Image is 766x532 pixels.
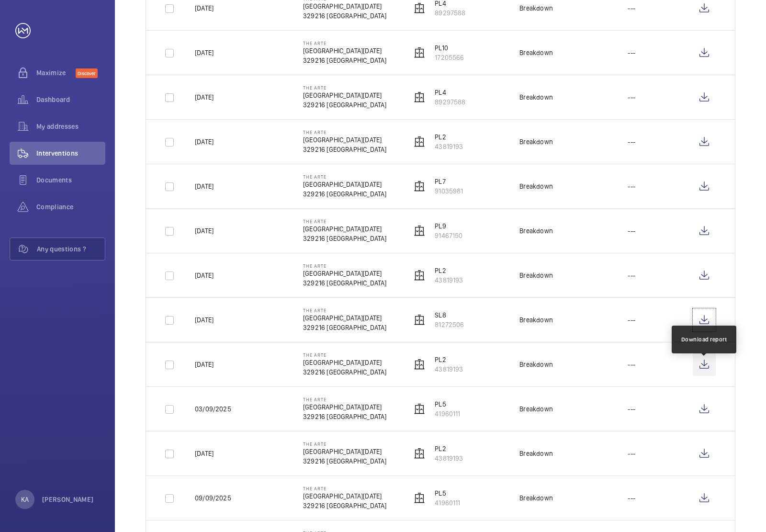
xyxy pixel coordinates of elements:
[303,1,386,11] p: [GEOGRAPHIC_DATA][DATE]
[414,181,425,192] img: elevator.svg
[303,269,386,278] p: [GEOGRAPHIC_DATA][DATE]
[628,404,635,414] p: ---
[36,122,105,131] span: My addresses
[303,501,386,510] p: 329216 [GEOGRAPHIC_DATA]
[435,364,463,374] p: 43819193
[435,231,462,240] p: 91467150
[42,495,94,504] p: [PERSON_NAME]
[628,493,635,503] p: ---
[519,315,553,325] div: Breakdown
[303,180,386,189] p: [GEOGRAPHIC_DATA][DATE]
[519,48,553,57] div: Breakdown
[303,402,386,412] p: [GEOGRAPHIC_DATA][DATE]
[303,486,386,491] p: The Arte
[303,491,386,501] p: [GEOGRAPHIC_DATA][DATE]
[519,137,553,147] div: Breakdown
[435,444,463,453] p: PL2
[303,100,386,110] p: 329216 [GEOGRAPHIC_DATA]
[435,186,463,196] p: 91035981
[519,271,553,280] div: Breakdown
[519,226,553,236] div: Breakdown
[36,175,105,185] span: Documents
[435,43,464,53] p: PL10
[435,177,463,186] p: PL7
[303,367,386,377] p: 329216 [GEOGRAPHIC_DATA]
[195,315,214,325] p: [DATE]
[36,148,105,158] span: Interventions
[628,181,635,191] p: ---
[195,449,214,458] p: [DATE]
[519,449,553,458] div: Breakdown
[195,404,231,414] p: 03/09/2025
[21,495,29,504] p: KA
[519,181,553,191] div: Breakdown
[303,224,386,234] p: [GEOGRAPHIC_DATA][DATE]
[435,221,462,231] p: PL9
[76,68,98,78] span: Discover
[628,315,635,325] p: ---
[303,85,386,91] p: The Arte
[435,409,460,419] p: 41960111
[195,360,214,369] p: [DATE]
[303,447,386,456] p: [GEOGRAPHIC_DATA][DATE]
[195,226,214,236] p: [DATE]
[303,11,386,21] p: 329216 [GEOGRAPHIC_DATA]
[628,137,635,147] p: ---
[303,145,386,154] p: 329216 [GEOGRAPHIC_DATA]
[628,92,635,102] p: ---
[414,359,425,370] img: elevator.svg
[36,68,76,78] span: Maximize
[435,275,463,285] p: 43819193
[435,498,460,508] p: 41960111
[435,88,465,97] p: PL4
[435,132,463,142] p: PL2
[519,360,553,369] div: Breakdown
[435,97,465,107] p: 89297588
[303,56,386,65] p: 329216 [GEOGRAPHIC_DATA]
[435,53,464,62] p: 17205566
[628,3,635,13] p: ---
[303,40,386,46] p: The Arte
[681,335,727,344] div: Download report
[435,453,463,463] p: 43819193
[195,181,214,191] p: [DATE]
[303,323,386,332] p: 329216 [GEOGRAPHIC_DATA]
[435,266,463,275] p: PL2
[303,352,386,358] p: The Arte
[303,412,386,421] p: 329216 [GEOGRAPHIC_DATA]
[303,91,386,100] p: [GEOGRAPHIC_DATA][DATE]
[37,244,105,254] span: Any questions ?
[303,234,386,243] p: 329216 [GEOGRAPHIC_DATA]
[628,271,635,280] p: ---
[195,3,214,13] p: [DATE]
[303,135,386,145] p: [GEOGRAPHIC_DATA][DATE]
[519,92,553,102] div: Breakdown
[414,136,425,147] img: elevator.svg
[303,174,386,180] p: The Arte
[414,47,425,58] img: elevator.svg
[303,189,386,199] p: 329216 [GEOGRAPHIC_DATA]
[195,493,231,503] p: 09/09/2025
[628,48,635,57] p: ---
[435,355,463,364] p: PL2
[303,218,386,224] p: The Arte
[303,396,386,402] p: The Arte
[435,8,465,18] p: 89297588
[195,92,214,102] p: [DATE]
[435,142,463,151] p: 43819193
[195,137,214,147] p: [DATE]
[303,46,386,56] p: [GEOGRAPHIC_DATA][DATE]
[414,314,425,326] img: elevator.svg
[414,492,425,504] img: elevator.svg
[195,48,214,57] p: [DATE]
[414,91,425,103] img: elevator.svg
[628,360,635,369] p: ---
[414,270,425,281] img: elevator.svg
[435,399,460,409] p: PL5
[303,313,386,323] p: [GEOGRAPHIC_DATA][DATE]
[519,404,553,414] div: Breakdown
[303,278,386,288] p: 329216 [GEOGRAPHIC_DATA]
[414,225,425,237] img: elevator.svg
[303,263,386,269] p: The Arte
[628,449,635,458] p: ---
